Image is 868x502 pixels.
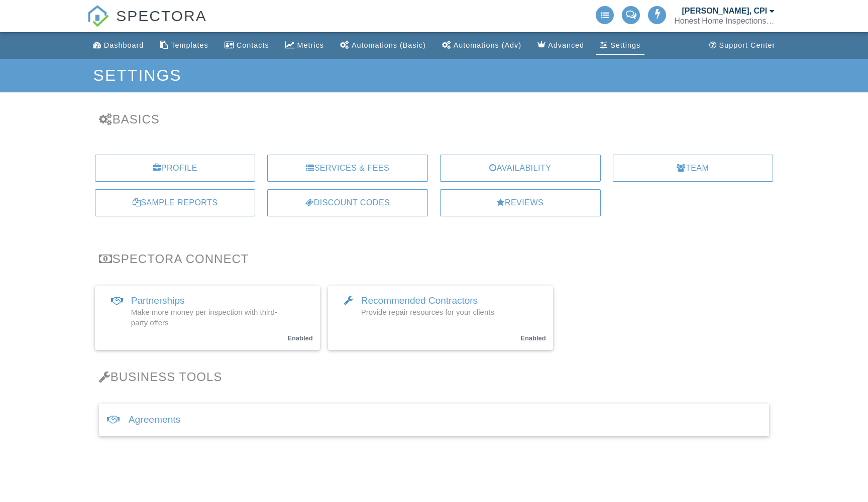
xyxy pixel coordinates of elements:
span: Provide repair resources for your clients [361,308,494,316]
a: Availability [440,155,601,182]
div: Honest Home Inspections NJ [674,16,775,26]
h3: Business Tools [99,370,769,384]
a: Support Center [705,36,780,55]
span: SPECTORA [116,5,207,26]
small: Enabled [287,334,313,342]
div: Templates [171,41,208,49]
img: The Best Home Inspection Software - Spectora [87,5,109,27]
div: Metrics [297,41,324,49]
h3: Basics [99,112,769,126]
a: Contacts [221,36,273,55]
a: Profile [95,155,256,182]
div: Automations (Basic) [352,41,426,49]
a: Settings [596,36,644,55]
a: Templates [156,36,212,55]
a: Recommended Contractors Provide repair resources for your clients Enabled [328,286,553,350]
h3: Spectora Connect [99,252,769,266]
a: Discount Codes [267,189,428,216]
a: Advanced [533,36,588,55]
div: Settings [610,41,640,49]
small: Enabled [520,334,546,342]
span: Make more money per inspection with third-party offers [131,308,277,327]
div: [PERSON_NAME], CPI [682,6,767,16]
a: Automations (Advanced) [438,36,525,55]
div: Contacts [237,41,269,49]
a: Reviews [440,189,601,216]
a: Services & Fees [267,155,428,182]
a: Partnerships Make more money per inspection with third-party offers Enabled [95,286,320,350]
a: Dashboard [89,36,148,55]
a: SPECTORA [87,15,207,34]
a: Automations (Basic) [336,36,430,55]
div: Dashboard [104,41,144,49]
a: Metrics [281,36,328,55]
span: Recommended Contractors [361,295,478,306]
div: Support Center [719,41,776,49]
div: Automations (Adv) [454,41,521,49]
div: Advanced [548,41,584,49]
div: Agreements [99,404,769,436]
h1: Settings [93,67,775,84]
a: Team [613,155,774,182]
a: Sample Reports [95,189,256,216]
span: Partnerships [131,295,185,306]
